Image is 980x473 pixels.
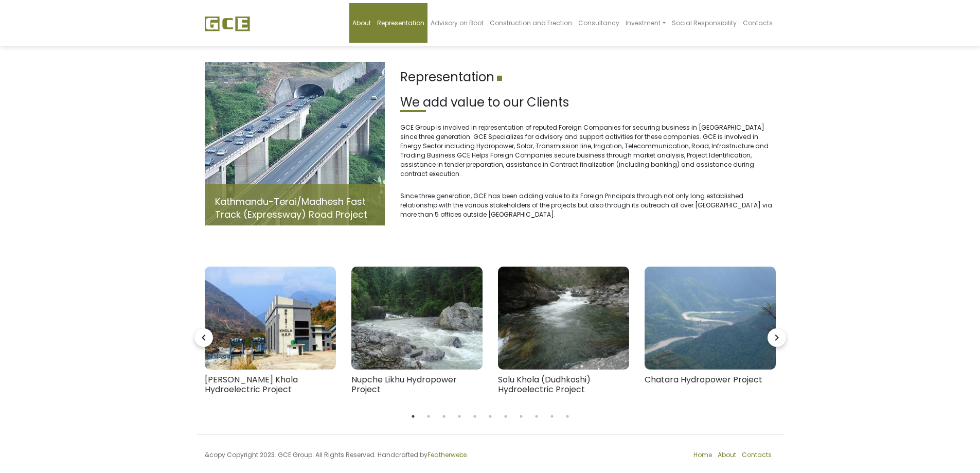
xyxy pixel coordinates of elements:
[423,411,434,422] button: 2 of 3
[575,3,622,43] a: Consultancy
[498,375,629,406] h4: Solu Khola (Dudhkoshi) Hydroelectric Project
[194,328,213,347] i: navigate_before
[351,267,483,370] img: 008e002808b51139ea817b7833e3fb50-300x200.jpeg
[351,375,483,406] h4: Nupche Likhu Hydropower Project
[718,450,736,459] a: About
[487,3,575,43] a: Construction and Erection
[498,267,629,406] a: Solu Khola (Dudhkoshi) Hydroelectric Project
[622,3,668,43] a: Investment
[205,267,336,370] img: mistri_khola_hydroproject-300x204.jpeg
[743,19,773,27] span: Contacts
[349,3,374,43] a: About
[215,195,367,221] a: Kathmandu-Terai/Madhesh Fast Track (Expressway) Road Project
[531,411,542,422] button: 9 of 3
[578,19,619,27] span: Consultancy
[516,411,526,422] button: 8 of 3
[400,191,776,219] p: Since three generation, GCE has been adding value to its Foreign Principals through not only long...
[470,411,480,422] button: 5 of 3
[205,62,385,225] img: Fast-track.jpg
[205,16,250,31] img: GCE Group
[351,267,483,406] a: Nupche Likhu Hydropower Project
[454,411,465,422] button: 4 of 3
[768,328,786,347] i: navigate_next
[427,3,487,43] a: Advisory on Boot
[485,411,495,422] button: 6 of 3
[562,411,573,422] button: 11 of 3
[501,411,511,422] button: 7 of 3
[439,411,449,422] button: 3 of 3
[626,19,661,27] span: Investment
[377,19,424,27] span: Representation
[400,70,776,85] h1: Representation
[669,3,740,43] a: Social Responsibility
[645,267,776,406] a: Chatara Hydropower Project
[205,267,336,406] a: [PERSON_NAME] Khola Hydroelectric Project
[672,19,737,27] span: Social Responsibility
[408,411,418,422] button: 1 of 3
[427,450,467,459] a: Featherwebs
[742,450,772,459] a: Contacts
[740,3,776,43] a: Contacts
[400,95,776,110] h2: We add value to our Clients
[498,267,629,370] img: Page-1-Image-1-300x225.png
[645,375,776,406] h4: Chatara Hydropower Project
[645,267,776,370] img: Chatara-300x225.jpeg
[374,3,427,43] a: Representation
[205,375,336,406] h4: [PERSON_NAME] Khola Hydroelectric Project
[431,19,484,27] span: Advisory on Boot
[197,450,490,466] div: &copy Copyright 2023. GCE Group. All Rights Reserved. Handcrafted by
[547,411,557,422] button: 10 of 3
[400,123,776,179] p: GCE Group is involved in representation of reputed Foreign Companies for securing business in [GE...
[693,450,712,459] a: Home
[352,19,371,27] span: About
[490,19,572,27] span: Construction and Erection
